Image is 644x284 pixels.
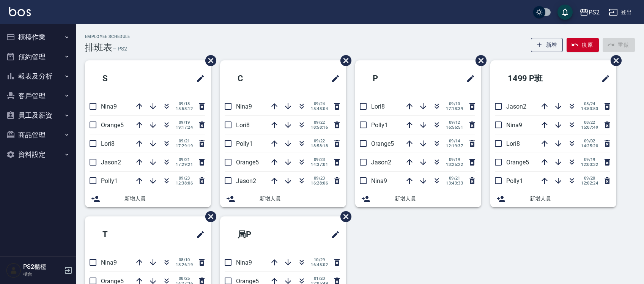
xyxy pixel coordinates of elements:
span: 09/21 [176,139,193,144]
button: 預約管理 [3,47,73,67]
div: 新增人員 [355,190,481,207]
span: 16:28:06 [311,181,328,186]
h6: — PS2 [112,45,127,53]
span: 修改班表的標題 [326,226,340,244]
button: 客戶管理 [3,86,73,106]
span: 01/20 [311,276,328,281]
button: 櫃檯作業 [3,27,73,47]
span: Jason2 [236,177,256,185]
div: 新增人員 [220,190,346,207]
span: 19:17:24 [176,125,193,130]
span: Polly1 [236,140,253,147]
span: 08/25 [176,276,193,281]
span: Polly1 [101,177,118,185]
span: 新增人員 [530,195,610,203]
span: 刪除班表 [605,49,623,72]
span: Orange5 [236,159,259,166]
span: 09/22 [311,120,328,125]
h2: T [91,221,155,248]
h2: C [226,65,290,92]
span: 15:07:49 [581,125,598,130]
span: 09/02 [581,139,598,144]
span: 17:29:21 [176,162,193,167]
span: 09/21 [176,157,193,162]
span: 15:58:12 [176,106,193,111]
span: 09/23 [311,176,328,181]
span: Nina9 [101,259,117,266]
span: 修改班表的標題 [191,226,205,244]
h5: PS2櫃檯 [23,263,62,271]
span: 新增人員 [124,195,205,203]
span: 09/14 [446,139,463,144]
span: 18:26:19 [176,262,193,267]
span: Polly1 [506,177,523,185]
span: 16:56:51 [446,125,463,130]
span: 10/29 [311,257,328,262]
span: Nina9 [236,103,252,110]
img: Person [6,263,21,278]
h2: P [361,65,425,92]
h2: Employee Schedule [85,34,130,39]
h2: S [91,65,155,92]
span: 修改班表的標題 [326,69,340,88]
span: 05/24 [581,101,598,106]
span: 09/10 [446,101,463,106]
div: 新增人員 [85,190,211,207]
button: PS2 [576,5,603,20]
p: 櫃台 [23,271,62,278]
button: 新增 [531,38,563,52]
span: 14:25:20 [581,144,598,148]
span: 09/12 [446,120,463,125]
span: 14:37:01 [311,162,328,167]
h3: 排班表 [85,42,112,53]
span: 修改班表的標題 [597,69,610,88]
span: Jason2 [506,103,526,110]
span: 08/10 [176,257,193,262]
span: 18:58:18 [311,144,328,148]
span: 15:48:04 [311,106,328,111]
span: 09/24 [311,101,328,106]
button: 復原 [567,38,599,52]
span: 新增人員 [260,195,340,203]
span: 14:53:53 [581,106,598,111]
button: 商品管理 [3,125,73,145]
h2: 局P [226,221,294,248]
span: Lori8 [236,121,250,129]
span: 09/19 [446,157,463,162]
span: 09/18 [176,101,193,106]
button: 報表及分析 [3,66,73,86]
span: 12:19:37 [446,144,463,148]
span: 09/19 [581,157,598,162]
span: 新增人員 [395,195,475,203]
span: 刪除班表 [335,49,353,72]
span: Nina9 [101,103,117,110]
span: Polly1 [371,121,388,129]
span: 12:03:32 [581,162,598,167]
span: 修改班表的標題 [461,69,475,88]
span: 09/19 [176,120,193,125]
span: 12:02:24 [581,181,598,186]
button: 資料設定 [3,145,73,164]
span: 16:45:02 [311,262,328,267]
button: 員工及薪資 [3,106,73,125]
span: 09/22 [311,139,328,144]
span: Lori8 [101,140,115,147]
span: 刪除班表 [335,205,353,228]
span: Nina9 [236,259,252,266]
span: Orange5 [506,159,529,166]
span: 17:29:19 [176,144,193,148]
span: 刪除班表 [470,49,488,72]
span: Orange5 [101,121,124,129]
span: 09/20 [581,176,598,181]
button: save [557,5,573,20]
span: Lori8 [371,103,385,110]
span: Nina9 [506,121,522,129]
span: Nina9 [371,177,387,185]
img: Logo [9,7,31,16]
span: Jason2 [371,159,391,166]
span: 13:25:22 [446,162,463,167]
span: 09/23 [176,176,193,181]
div: PS2 [589,8,600,17]
span: 09/23 [311,157,328,162]
span: 修改班表的標題 [191,69,205,88]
